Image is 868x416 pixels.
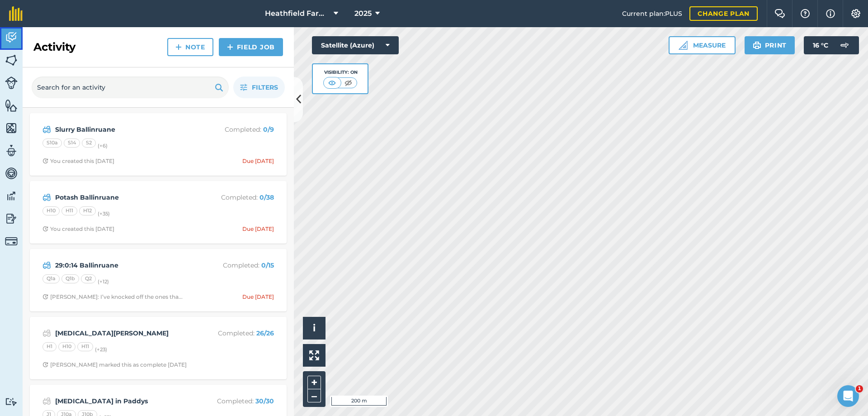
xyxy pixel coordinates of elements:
[343,78,354,87] img: svg+xml;base64,PHN2ZyB4bWxucz0iaHR0cDovL3d3dy53My5vcmcvMjAwMC9zdmciIHdpZHRoPSI1MCIgaGVpZ2h0PSI0MC...
[850,9,861,18] img: A cog icon
[227,42,233,53] img: svg+xml;base64,PHN2ZyB4bWxucz0iaHR0cDovL3d3dy53My5vcmcvMjAwMC9zdmciIHdpZHRoPSIxNCIgaGVpZ2h0PSIyNC...
[835,36,854,54] img: svg+xml;base64,PD94bWwgdmVyc2lvbj0iMS4wIiBlbmNvZGluZz0idXRmLTgiPz4KPCEtLSBHZW5lcmF0b3I6IEFkb2JlIE...
[242,158,274,165] div: Due [DATE]
[81,274,96,283] div: Q2
[5,212,18,225] img: svg+xml;base64,PD94bWwgdmVyc2lvbj0iMS4wIiBlbmNvZGluZz0idXRmLTgiPz4KPCEtLSBHZW5lcmF0b3I6IEFkb2JlIE...
[303,317,325,339] button: i
[202,124,274,134] p: Completed :
[42,225,114,233] div: You created this [DATE]
[35,322,281,374] a: [MEDICAL_DATA][PERSON_NAME]Completed: 26/26H1H10H11(+23)Clock with arrow pointing clockwise[PERSO...
[5,235,18,248] img: svg+xml;base64,PD94bWwgdmVyc2lvbj0iMS4wIiBlbmNvZGluZz0idXRmLTgiPz4KPCEtLSBHZW5lcmF0b3I6IEFkb2JlIE...
[326,78,338,87] img: svg+xml;base64,PHN2ZyB4bWxucz0iaHR0cDovL3d3dy53My5vcmcvMjAwMC9zdmciIHdpZHRoPSI1MCIgaGVpZ2h0PSI0MC...
[42,206,60,215] div: H10
[5,144,18,158] img: svg+xml;base64,PD94bWwgdmVyc2lvbj0iMS4wIiBlbmNvZGluZz0idXRmLTgiPz4KPCEtLSBHZW5lcmF0b3I6IEFkb2JlIE...
[42,226,48,232] img: Clock with arrow pointing clockwise
[242,293,274,301] div: Due [DATE]
[261,261,274,269] strong: 0 / 15
[837,385,859,407] iframe: Intercom live chat
[233,77,285,98] button: Filters
[33,40,75,54] h2: Activity
[64,139,80,148] div: S14
[42,361,187,368] div: [PERSON_NAME] marked this as complete [DATE]
[35,254,281,306] a: 29:0:14 BallinruaneCompleted: 0/15Q1aQ1bQ2(+12)Clock with arrow pointing clockwise[PERSON_NAME]: ...
[32,77,229,98] input: Search for an activity
[689,6,758,21] a: Change plan
[58,342,75,351] div: H10
[55,260,198,270] strong: 29:0:14 Ballinruane
[95,346,107,353] small: (+ 23 )
[35,186,281,238] a: Potash BallinruaneCompleted: 0/38H10H11H12(+35)Clock with arrow pointing clockwiseYou created thi...
[679,41,688,50] img: Ruler icon
[774,9,785,18] img: Two speech bubbles overlapping with the left bubble in the forefront
[42,274,60,283] div: Q1a
[5,121,18,135] img: svg+xml;base64,PHN2ZyB4bWxucz0iaHR0cDovL3d3dy53My5vcmcvMjAwMC9zdmciIHdpZHRoPSI1NiIgaGVpZ2h0PSI2MC...
[42,342,57,351] div: H1
[82,139,96,148] div: S2
[259,193,274,201] strong: 0 / 38
[42,158,114,165] div: You created this [DATE]
[265,8,330,19] span: Heathfield Farm services.
[98,143,108,149] small: (+ 6 )
[42,328,51,339] img: svg+xml;base64,PD94bWwgdmVyc2lvbj0iMS4wIiBlbmNvZGluZz0idXRmLTgiPz4KPCEtLSBHZW5lcmF0b3I6IEFkb2JlIE...
[5,53,18,67] img: svg+xml;base64,PHN2ZyB4bWxucz0iaHR0cDovL3d3dy53My5vcmcvMjAwMC9zdmciIHdpZHRoPSI1NiIgaGVpZ2h0PSI2MC...
[55,192,198,202] strong: Potash Ballinruane
[255,397,274,405] strong: 30 / 30
[42,158,48,164] img: Clock with arrow pointing clockwise
[800,9,811,18] img: A question mark icon
[42,139,62,148] div: S10a
[202,192,274,202] p: Completed :
[42,192,51,203] img: svg+xml;base64,PD94bWwgdmVyc2lvbj0iMS4wIiBlbmNvZGluZz0idXRmLTgiPz4KPCEtLSBHZW5lcmF0b3I6IEFkb2JlIE...
[622,9,682,19] span: Current plan : PLUS
[5,99,18,112] img: svg+xml;base64,PHN2ZyB4bWxucz0iaHR0cDovL3d3dy53My5vcmcvMjAwMC9zdmciIHdpZHRoPSI1NiIgaGVpZ2h0PSI2MC...
[309,350,319,360] img: Four arrows, one pointing top left, one top right, one bottom right and the last bottom left
[307,389,321,402] button: –
[77,342,93,351] div: H11
[202,396,274,406] p: Completed :
[256,329,274,337] strong: 26 / 26
[167,38,213,56] a: Note
[35,119,281,170] a: Slurry BallinruaneCompleted: 0/9S10aS14S2(+6)Clock with arrow pointing clockwiseYou created this ...
[745,36,795,54] button: Print
[826,8,835,19] img: svg+xml;base64,PHN2ZyB4bWxucz0iaHR0cDovL3d3dy53My5vcmcvMjAwMC9zdmciIHdpZHRoPSIxNyIgaGVpZ2h0PSIxNy...
[42,293,183,301] div: [PERSON_NAME]: I’ve knocked off the ones tha...
[202,260,274,270] p: Completed :
[5,189,18,203] img: svg+xml;base64,PD94bWwgdmVyc2lvbj0iMS4wIiBlbmNvZGluZz0idXRmLTgiPz4KPCEtLSBHZW5lcmF0b3I6IEFkb2JlIE...
[9,6,23,21] img: fieldmargin Logo
[55,396,198,406] strong: [MEDICAL_DATA] in Paddys
[354,8,372,19] span: 2025
[42,124,51,135] img: svg+xml;base64,PD94bWwgdmVyc2lvbj0iMS4wIiBlbmNvZGluZz0idXRmLTgiPz4KPCEtLSBHZW5lcmF0b3I6IEFkb2JlIE...
[219,38,283,56] a: Field Job
[42,260,51,271] img: svg+xml;base64,PD94bWwgdmVyc2lvbj0iMS4wIiBlbmNvZGluZz0idXRmLTgiPz4KPCEtLSBHZW5lcmF0b3I6IEFkb2JlIE...
[55,328,198,338] strong: [MEDICAL_DATA][PERSON_NAME]
[42,294,48,300] img: Clock with arrow pointing clockwise
[312,36,399,54] button: Satellite (Azure)
[98,210,110,217] small: (+ 35 )
[313,322,316,334] span: i
[42,396,51,406] img: svg+xml;base64,PD94bWwgdmVyc2lvbj0iMS4wIiBlbmNvZGluZz0idXRmLTgiPz4KPCEtLSBHZW5lcmF0b3I6IEFkb2JlIE...
[242,225,274,233] div: Due [DATE]
[61,206,77,215] div: H11
[804,36,859,54] button: 16 °C
[669,36,736,54] button: Measure
[5,31,18,44] img: svg+xml;base64,PD94bWwgdmVyc2lvbj0iMS4wIiBlbmNvZGluZz0idXRmLTgiPz4KPCEtLSBHZW5lcmF0b3I6IEFkb2JlIE...
[79,206,96,215] div: H12
[61,274,79,283] div: Q1b
[5,397,18,406] img: svg+xml;base64,PD94bWwgdmVyc2lvbj0iMS4wIiBlbmNvZGluZz0idXRmLTgiPz4KPCEtLSBHZW5lcmF0b3I6IEFkb2JlIE...
[175,42,182,53] img: svg+xml;base64,PHN2ZyB4bWxucz0iaHR0cDovL3d3dy53My5vcmcvMjAwMC9zdmciIHdpZHRoPSIxNCIgaGVpZ2h0PSIyNC...
[323,69,358,76] div: Visibility: On
[856,385,863,392] span: 1
[813,36,828,54] span: 16 ° C
[202,328,274,338] p: Completed :
[215,82,223,93] img: svg+xml;base64,PHN2ZyB4bWxucz0iaHR0cDovL3d3dy53My5vcmcvMjAwMC9zdmciIHdpZHRoPSIxOSIgaGVpZ2h0PSIyNC...
[55,124,198,134] strong: Slurry Ballinruane
[5,167,18,180] img: svg+xml;base64,PD94bWwgdmVyc2lvbj0iMS4wIiBlbmNvZGluZz0idXRmLTgiPz4KPCEtLSBHZW5lcmF0b3I6IEFkb2JlIE...
[753,40,761,51] img: svg+xml;base64,PHN2ZyB4bWxucz0iaHR0cDovL3d3dy53My5vcmcvMjAwMC9zdmciIHdpZHRoPSIxOSIgaGVpZ2h0PSIyNC...
[263,125,274,134] strong: 0 / 9
[42,362,48,368] img: Clock with arrow pointing clockwise
[5,77,18,89] img: svg+xml;base64,PD94bWwgdmVyc2lvbj0iMS4wIiBlbmNvZGluZz0idXRmLTgiPz4KPCEtLSBHZW5lcmF0b3I6IEFkb2JlIE...
[252,82,278,92] span: Filters
[307,376,321,389] button: +
[98,278,109,285] small: (+ 12 )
